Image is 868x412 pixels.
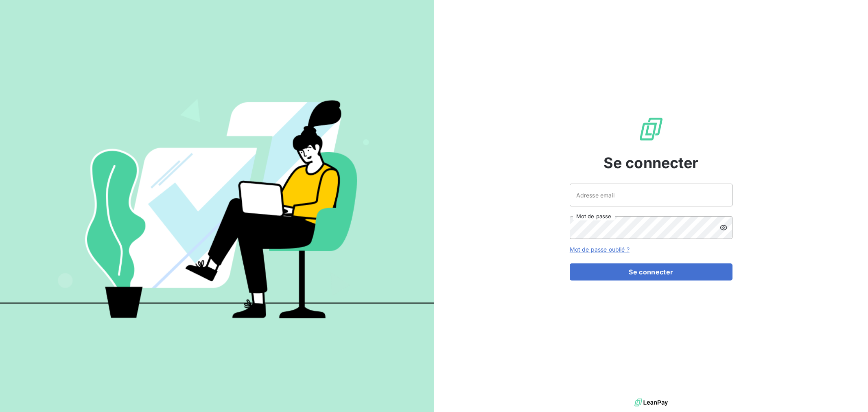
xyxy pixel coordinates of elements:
a: Mot de passe oublié ? [570,246,630,253]
img: logo [634,397,668,409]
img: Logo LeanPay [638,116,664,142]
input: placeholder [570,184,732,206]
button: Se connecter [570,263,732,281]
span: Se connecter [603,152,699,174]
